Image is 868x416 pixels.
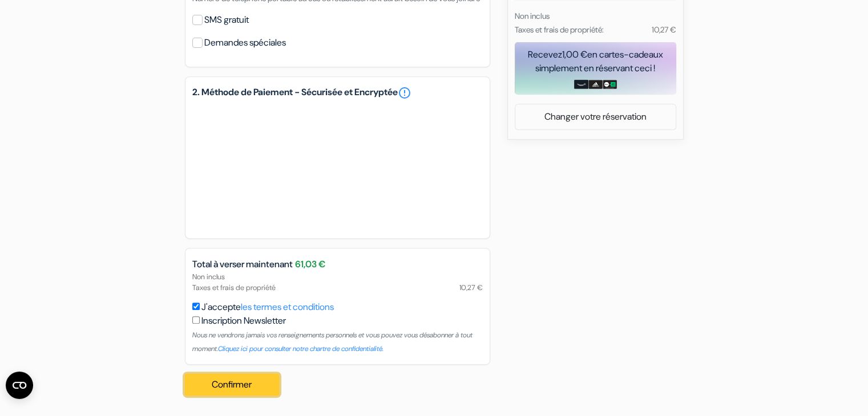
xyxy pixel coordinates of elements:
[459,282,483,293] span: 10,27 €
[515,48,676,75] div: Recevez en cartes-cadeaux simplement en réservant ceci !
[185,374,280,395] button: Confirmer
[192,331,473,353] small: Nous ne vendrons jamais vos renseignements personnels et vous pouvez vous désabonner à tout moment.
[204,35,286,51] label: Demandes spéciales
[192,258,293,271] span: Total à verser maintenant
[603,80,617,89] img: uber-uber-eats-card.png
[241,301,334,313] a: les termes et conditions
[190,102,485,231] iframe: Cadre de saisie sécurisé pour le paiement
[201,300,334,314] label: J'accepte
[201,314,286,328] label: Inscription Newsletter
[651,25,676,35] small: 10,27 €
[6,372,33,399] button: Ouvrir le widget CMP
[562,48,587,60] span: 1,00 €
[515,106,676,128] a: Changer votre réservation
[295,258,325,271] span: 61,03 €
[515,25,604,35] small: Taxes et frais de propriété:
[192,86,483,100] h5: 2. Méthode de Paiement - Sécurisée et Encryptée
[204,12,249,28] label: SMS gratuit
[398,86,411,100] a: error_outline
[515,11,550,21] small: Non inclus
[218,344,383,353] a: Cliquez ici pour consulter notre chartre de confidentialité.
[588,80,603,89] img: adidas-card.png
[185,271,490,293] div: Non inclus Taxes et frais de propriété
[574,80,588,89] img: amazon-card-no-text.png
